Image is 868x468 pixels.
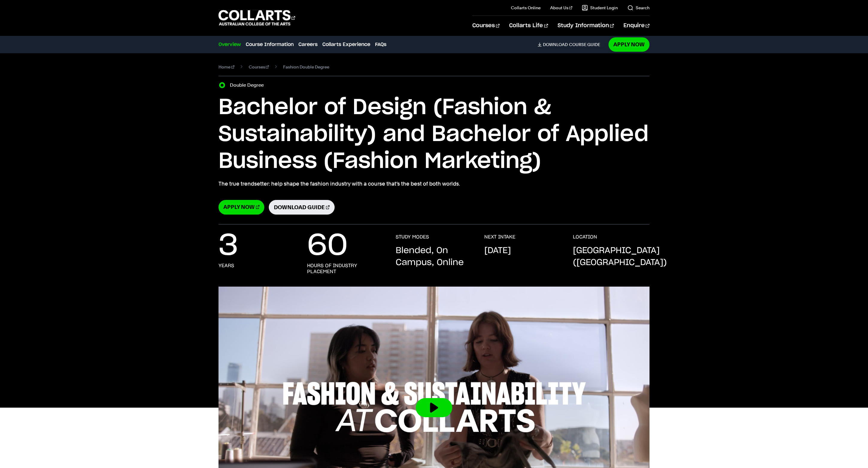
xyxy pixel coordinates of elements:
a: Course Information [246,41,294,48]
a: About Us [550,5,572,11]
p: The true trendsetter: help shape the fashion industry with a course that’s the best of both worlds. [218,180,650,188]
h3: NEXT INTAKE [484,234,515,240]
p: 60 [307,234,348,258]
h3: years [218,263,234,269]
a: Courses [249,63,269,71]
a: DownloadCourse Guide [538,42,605,47]
span: Download [543,42,568,47]
h3: LOCATION [573,234,597,240]
label: Double Degree [230,81,267,89]
h3: STUDY MODES [396,234,429,240]
a: Enquire [623,16,650,36]
div: Go to homepage [218,9,295,26]
a: Home [218,63,234,71]
p: 3 [218,234,238,258]
a: Apply Now [218,200,264,215]
p: [DATE] [484,245,511,257]
span: Fashion Double Degree [283,63,329,71]
p: Blended, On Campus, Online [396,245,472,269]
a: Collarts Experience [322,41,370,48]
h1: Bachelor of Design (Fashion & Sustainability) and Bachelor of Applied Business (Fashion Marketing) [218,94,650,175]
a: Collarts Online [511,5,541,11]
a: Overview [218,41,241,48]
a: Collarts Life [509,16,548,36]
a: Student Login [582,5,618,11]
p: [GEOGRAPHIC_DATA] ([GEOGRAPHIC_DATA]) [573,245,667,269]
h3: hours of industry placement [307,263,384,275]
a: Careers [298,41,318,48]
a: Download Guide [269,200,335,215]
a: Study Information [558,16,614,36]
a: Courses [472,16,500,36]
a: Apply Now [608,37,650,51]
a: FAQs [375,41,386,48]
a: Search [627,5,650,11]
